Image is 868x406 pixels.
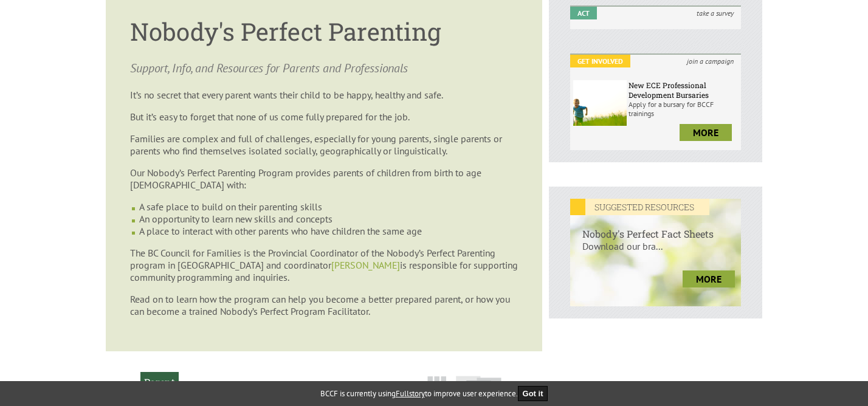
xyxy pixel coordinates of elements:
[130,132,518,157] p: Families are complex and full of challenges, especially for young parents, single parents or pare...
[570,7,597,19] em: Act
[130,111,518,123] p: But it’s easy to forget that none of us come fully prepared for the job.
[130,89,518,101] p: It’s no secret that every parent wants their child to be happy, healthy and safe.
[518,386,548,401] button: Got it
[570,215,741,240] h6: Nobody's Perfect Fact Sheets
[140,372,179,392] h2: Parent
[683,270,735,287] a: more
[570,240,741,264] p: Download our bra...
[629,80,738,100] h6: New ECE Professional Development Bursaries
[427,376,446,395] img: grid-icon.png
[396,388,425,399] a: Fullstory
[629,100,738,118] p: Apply for a bursary for BCCF trainings
[130,15,518,47] h1: Nobody's Perfect Parenting
[130,167,518,191] p: Our Nobody’s Perfect Parenting Program provides parents of children from birth to age [DEMOGRAPHI...
[570,55,630,67] em: Get Involved
[139,225,518,237] li: A place to interact with other parents who have children the same age
[139,213,518,225] li: An opportunity to learn new skills and concepts
[689,7,741,19] i: take a survey
[680,55,741,67] i: join a campaign
[130,293,518,317] p: Read on to learn how the program can help you become a better prepared parent, or how you can bec...
[331,259,400,271] a: [PERSON_NAME]
[680,124,732,141] a: more
[456,376,501,395] img: slide-icon.png
[130,60,518,77] p: Support, Info, and Resources for Parents and Professionals
[130,247,518,283] p: The BC Council for Families is the Provincial Coordinator of the Nobody’s Perfect Parenting progr...
[570,199,709,215] em: SUGGESTED RESOURCES
[139,201,518,213] li: A safe place to build on their parenting skills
